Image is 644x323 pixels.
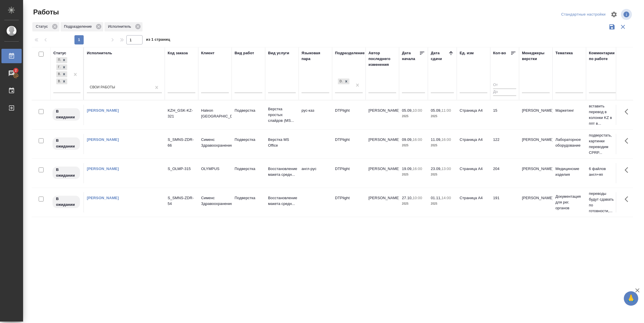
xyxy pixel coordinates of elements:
td: [PERSON_NAME] [366,192,399,212]
div: Ед. изм [460,50,474,56]
div: Подбор, Готов к работе, В работе, В ожидании [56,78,68,85]
div: Вид услуги [268,50,289,56]
p: 11:00 [441,108,451,113]
td: 191 [490,192,519,212]
div: Подразделение [61,22,103,31]
p: подверстать, картинки переводим CPRP... [589,132,617,156]
p: 27.10, [402,196,413,200]
div: Статус [53,50,66,56]
div: S_SMNS-ZDR-54 [168,195,195,207]
p: Подверстка [235,195,262,201]
td: рус-каз [299,105,332,125]
div: Готов к работе [56,64,61,70]
span: 🙏 [626,292,636,305]
p: Верстка MS Office [268,137,296,148]
p: 16:00 [413,137,422,142]
p: 2025 [402,143,425,148]
p: В ожидании [56,196,76,208]
p: Сименс Здравоохранение [201,137,229,148]
p: Восстановление макета средн... [268,195,296,207]
div: Дата сдачи [431,50,448,62]
p: 10:00 [413,196,422,200]
div: Менеджеры верстки [522,50,550,62]
p: Статус [36,24,50,29]
td: [PERSON_NAME] [366,163,399,183]
span: 2 [11,68,20,73]
p: 05.09, [431,108,441,113]
p: Восстановление макета средн... [268,166,296,178]
p: Верстка простых слайдов (MS... [268,106,296,124]
p: [PERSON_NAME] [522,195,550,201]
p: 6 файлов англ+яп [589,166,617,178]
button: Здесь прячутся важные кнопки [621,134,635,148]
div: В работе [56,71,61,77]
div: Статус [32,22,59,31]
p: Подверстка [235,108,262,113]
a: 2 [1,66,22,81]
p: 14:00 [441,196,451,200]
a: [PERSON_NAME] [87,137,119,142]
p: 05.09, [402,108,413,113]
td: Страница А4 [457,192,490,212]
span: из 1 страниц [146,36,170,44]
button: Здесь прячутся важные кнопки [621,105,635,119]
button: Сбросить фильтры [617,21,628,32]
p: [PERSON_NAME] [522,166,550,172]
td: [PERSON_NAME] [366,134,399,154]
p: 10:00 [413,108,422,113]
input: До [493,89,516,96]
div: Подбор, Готов к работе, В работе, В ожидании [56,64,68,71]
td: [PERSON_NAME] [366,105,399,125]
div: Клиент [201,50,214,56]
p: Haleon [GEOGRAPHIC_DATA] [201,108,229,119]
div: DTPlight [337,78,350,85]
p: Документация для рег. органов [555,194,583,211]
button: Здесь прячутся важные кнопки [621,192,635,206]
a: [PERSON_NAME] [87,167,119,171]
td: DTPlight [332,134,366,154]
p: В ожидании [56,138,76,149]
td: 122 [490,134,519,154]
div: split button [560,10,607,19]
div: Подбор, Готов к работе, В работе, В ожидании [56,57,68,64]
a: [PERSON_NAME] [87,108,119,113]
span: Работы [32,8,59,17]
p: В ожидании [56,109,76,120]
td: Страница А4 [457,105,490,125]
td: 15 [490,105,519,125]
div: Комментарии по работе [589,50,617,62]
td: Страница А4 [457,163,490,183]
p: Подразделение [64,24,94,29]
div: Исполнитель назначен, приступать к работе пока рано [52,195,80,209]
p: переводы будут сдавать по готовности,... [589,191,617,214]
p: 2025 [431,201,454,207]
p: Подверстка [235,166,262,172]
a: [PERSON_NAME] [87,196,119,200]
div: Вид работ [235,50,254,56]
p: 01.11, [431,196,441,200]
p: Сименс Здравоохранение [201,195,229,207]
p: 2025 [431,113,454,119]
div: Исполнитель [104,22,143,31]
p: Исполнитель [108,24,133,29]
p: 16:00 [441,137,451,142]
p: 2025 [402,201,425,207]
p: 11.09, [431,137,441,142]
p: OLYMPUS [201,166,229,172]
div: Свои работы [90,85,115,90]
p: 09.09, [402,137,413,142]
button: Сохранить фильтры [606,21,617,32]
button: Здесь прячутся важные кнопки [621,163,635,177]
div: KZH_GSK-KZ-321 [168,108,195,119]
td: DTPlight [332,105,366,125]
p: вставить перевод в колонки KZ в ппт в... [589,103,617,126]
p: [PERSON_NAME] [522,137,550,143]
td: Страница А4 [457,134,490,154]
p: Маркетинг [555,108,583,113]
div: Исполнитель назначен, приступать к работе пока рано [52,166,80,180]
p: 2025 [431,172,454,178]
div: Подбор [56,57,61,63]
p: 2025 [402,113,425,119]
div: Исполнитель назначен, приступать к работе пока рано [52,108,80,121]
td: DTPlight [332,192,366,212]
